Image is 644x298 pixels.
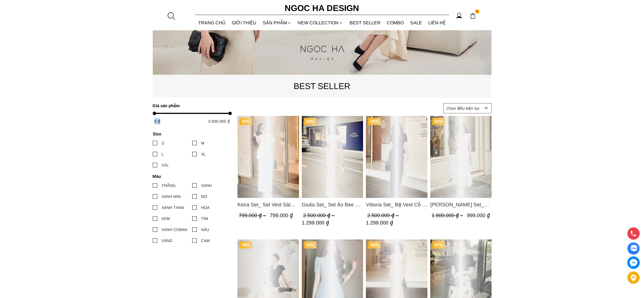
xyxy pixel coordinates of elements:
[384,15,407,30] a: Combo
[239,213,267,218] span: 799.000 ₫
[162,162,169,168] div: XXL
[201,226,209,233] div: NÂU
[229,15,260,30] a: GIỚI THIỆU
[431,213,464,218] span: 1.900.000 ₫
[201,215,208,222] div: TÍM
[270,213,293,218] span: 799.000 ₫
[425,15,449,30] a: LIÊN HỆ
[201,140,205,146] div: M
[201,193,207,200] div: ĐỎ
[153,103,228,108] h4: Giá sản phẩm
[154,119,160,124] span: 0 ₫
[302,220,329,226] span: 1.299.000 ₫
[237,116,299,198] a: Product image - Keira Set_ Set Vest Sát Nách Kết Hợp Chân Váy Bút Chì Mix Áo Khoác BJ141+ A1083
[195,15,229,30] a: TRANG CHỦ
[153,79,492,93] p: BEST SELLER
[294,15,346,30] a: NEW COLLECTION
[153,174,228,179] h4: Màu
[367,213,400,218] span: 2.500.000 ₫
[162,182,176,189] div: TRẮNG
[153,131,228,136] h4: Size
[366,201,427,209] a: Link to Vittoria Set_ Bộ Vest Cổ V Quần Suông Kẻ Sọc BQ013
[201,182,212,189] div: XANH
[366,220,393,226] span: 1.299.000 ₫
[162,204,184,211] div: XANH THAN
[475,9,480,14] span: 1
[237,201,299,209] span: Keira Set_ Set Vest Sát Nách Kết Hợp Chân Váy Bút Chì Mix Áo Khoác BJ141+ A1083
[430,116,492,198] a: Product image - Isabella Set_ Bộ Ren Áo Sơ Mi Vai Chờm Chân Váy Đuôi Cá Màu Trắng BJ139
[366,201,427,209] span: Vittoria Set_ Bộ Vest Cổ V Quần Suông Kẻ Sọc BQ013
[280,1,364,15] a: Ngoc Ha Design
[303,213,336,218] span: 2.500.000 ₫
[627,242,640,255] a: Display image
[302,201,363,209] span: Giulia Set_ Set Áo Bee Mix Cổ Trắng Đính Cúc Quần Loe BQ014
[201,204,210,211] div: HOA
[162,151,164,157] div: L
[302,116,363,198] a: Product image - Giulia Set_ Set Áo Bee Mix Cổ Trắng Đính Cúc Quần Loe BQ014
[346,15,384,30] a: BEST SELLER
[260,15,295,30] div: SẢN PHẨM
[162,226,187,233] div: XANH COBAN
[430,201,492,209] span: [PERSON_NAME] Set_ Bộ Ren Áo Sơ Mi Vai Chờm Chân Váy Đuôi Cá Màu Trắng BJ139
[162,215,170,222] div: KEM
[208,119,230,124] span: 3.000.000 ₫
[630,245,637,252] img: Display image
[302,201,363,209] a: Link to Giulia Set_ Set Áo Bee Mix Cổ Trắng Đính Cúc Quần Loe BQ014
[467,213,490,218] span: 999.000 ₫
[201,151,206,157] div: XL
[366,116,427,198] a: Product image - Vittoria Set_ Bộ Vest Cổ V Quần Suông Kẻ Sọc BQ013
[162,237,173,244] div: VÀNG
[162,140,164,146] div: S
[430,201,492,209] a: Link to Isabella Set_ Bộ Ren Áo Sơ Mi Vai Chờm Chân Váy Đuôi Cá Màu Trắng BJ139
[470,13,476,19] img: img-CART-ICON-ksit0nf1
[201,237,210,244] div: CAM
[237,201,299,209] a: Link to Keira Set_ Set Vest Sát Nách Kết Hợp Chân Váy Bút Chì Mix Áo Khoác BJ141+ A1083
[407,15,425,30] a: SALE
[627,256,640,269] a: messenger
[162,193,181,200] div: XANH MIN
